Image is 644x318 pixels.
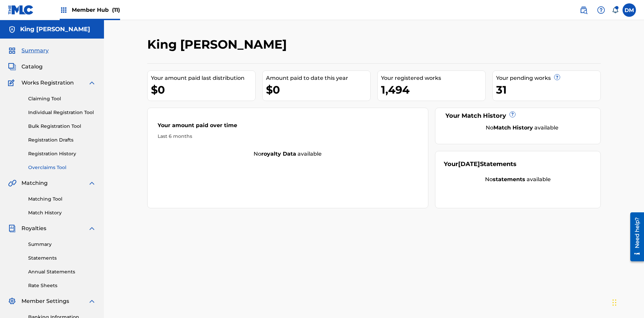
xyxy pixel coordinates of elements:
div: $0 [266,82,370,97]
a: Annual Statements [28,268,96,275]
div: Your Match History [444,111,592,120]
img: Royalties [8,224,16,232]
img: Member Settings [8,297,16,305]
span: Member Settings [21,297,69,305]
div: Your amount paid over time [158,121,418,133]
a: Rate Sheets [28,282,96,289]
div: Notifications [612,7,619,13]
span: ? [554,74,560,80]
strong: statements [493,176,525,182]
a: Registration Drafts [28,137,96,144]
div: No available [444,175,592,183]
img: expand [88,179,96,187]
a: Claiming Tool [28,95,96,102]
img: expand [88,297,96,305]
img: Top Rightsholders [60,6,68,14]
img: expand [88,224,96,232]
a: Match History [28,209,96,216]
a: Overclaims Tool [28,164,96,171]
img: help [597,6,605,14]
img: expand [88,79,96,87]
a: Registration History [28,150,96,157]
img: Works Registration [8,79,17,87]
div: No available [452,124,592,132]
a: SummarySummary [8,47,49,55]
strong: Match History [493,124,533,131]
div: 1,494 [381,82,485,97]
div: Your Statements [444,160,517,169]
a: Summary [28,241,96,248]
img: Summary [8,47,16,55]
iframe: Chat Widget [610,286,644,318]
img: Accounts [8,25,16,34]
img: Matching [8,179,16,187]
strong: royalty data [261,151,296,157]
div: Your registered works [381,74,485,82]
div: Your amount paid last distribution [151,74,255,82]
span: Royalties [21,224,46,232]
a: Individual Registration Tool [28,109,96,116]
span: Catalog [21,63,43,71]
span: Works Registration [21,79,74,87]
div: Help [594,3,608,17]
span: ? [510,112,515,117]
iframe: Resource Center [625,209,644,266]
div: Last 6 months [158,133,418,140]
a: Bulk Registration Tool [28,123,96,130]
h5: King McTesterson [20,25,90,33]
span: (11) [112,7,120,13]
img: Catalog [8,63,16,71]
div: Amount paid to date this year [266,74,370,82]
span: Matching [21,179,48,187]
img: search [580,6,588,14]
a: Statements [28,255,96,262]
div: $0 [151,82,255,97]
span: Member Hub [72,6,120,14]
h2: King [PERSON_NAME] [147,37,290,52]
span: Summary [21,47,49,55]
a: Matching Tool [28,196,96,203]
div: 31 [496,82,600,97]
div: Your pending works [496,74,600,82]
a: Public Search [577,3,590,17]
div: No available [148,150,428,158]
div: Drag [612,293,616,313]
img: MLC Logo [8,5,34,15]
span: [DATE] [458,160,480,168]
div: User Menu [623,3,636,17]
a: CatalogCatalog [8,63,43,71]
